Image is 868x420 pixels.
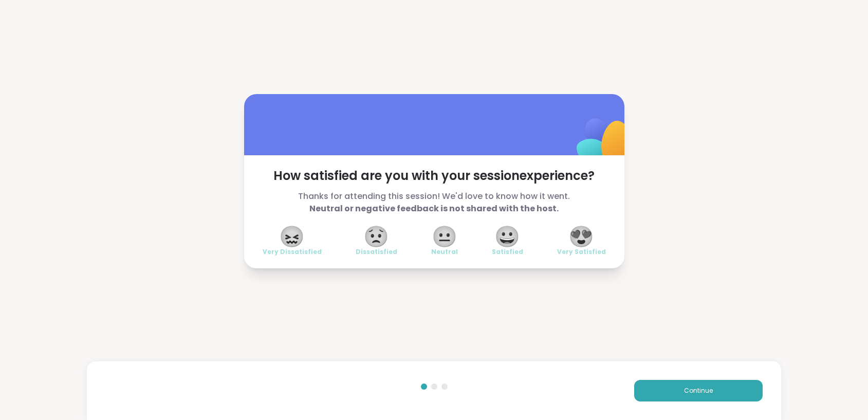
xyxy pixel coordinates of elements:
[309,203,559,214] b: Neutral or negative feedback is not shared with the host.
[492,248,523,256] span: Satisfied
[431,248,458,256] span: Neutral
[263,190,606,215] span: Thanks for attending this session! We'd love to know how it went.
[552,92,655,194] img: ShareWell Logomark
[363,227,389,246] span: 😟
[432,227,457,246] span: 😐
[684,386,713,395] span: Continue
[263,248,322,256] span: Very Dissatisfied
[634,380,763,401] button: Continue
[557,248,606,256] span: Very Satisfied
[279,227,305,246] span: 😖
[568,227,594,246] span: 😍
[494,227,520,246] span: 😀
[356,248,397,256] span: Dissatisfied
[263,168,606,184] span: How satisfied are you with your session experience?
